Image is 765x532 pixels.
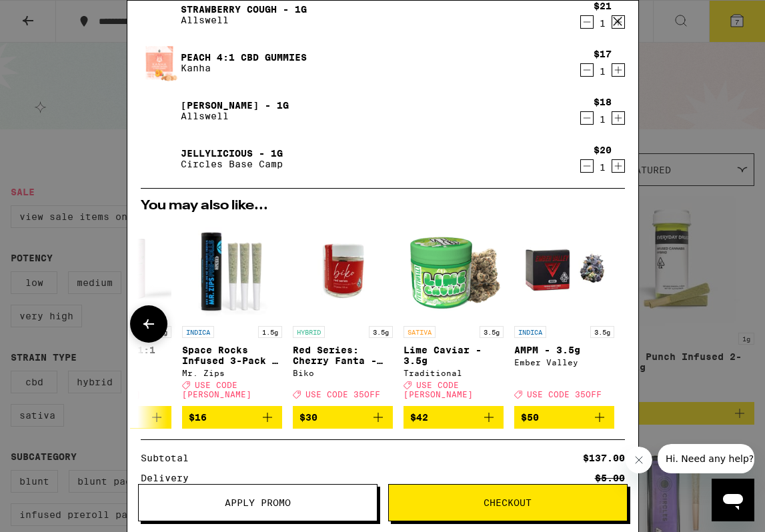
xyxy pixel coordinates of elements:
[189,412,207,423] span: $16
[293,406,393,429] button: Add to bag
[225,498,291,507] span: Apply Promo
[305,391,380,399] span: USE CODE 35OFF
[514,406,614,429] button: Add to bag
[141,453,198,463] div: Subtotal
[594,145,612,155] div: $20
[514,358,614,367] div: Ember Valley
[594,97,612,107] div: $18
[141,92,178,129] img: King Louis XIII - 1g
[181,63,307,73] p: Kanha
[612,63,625,77] button: Increment
[521,412,539,423] span: $50
[612,111,625,125] button: Increment
[580,15,594,29] button: Decrement
[590,326,614,338] p: 3.5g
[141,473,198,483] div: Delivery
[404,381,473,399] span: USE CODE [PERSON_NAME]
[514,219,614,319] img: Ember Valley - AMPM - 3.5g
[181,148,283,159] a: Jellylicious - 1g
[658,444,754,473] iframe: Message from company
[181,15,307,25] p: Allswell
[480,326,504,338] p: 3.5g
[293,345,393,366] p: Red Series: Cherry Fanta - 3.5g
[388,484,628,521] button: Checkout
[527,391,602,399] span: USE CODE 35OFF
[182,326,214,338] p: INDICA
[612,159,625,173] button: Increment
[293,326,325,338] p: HYBRID
[182,345,282,366] p: Space Rocks Infused 3-Pack - 1.5g
[484,498,532,507] span: Checkout
[181,100,289,111] a: [PERSON_NAME] - 1g
[138,484,377,521] button: Apply Promo
[594,162,612,173] div: 1
[182,406,282,429] button: Add to bag
[182,219,281,319] img: Mr. Zips - Space Rocks Infused 3-Pack - 1.5g
[404,326,436,338] p: SATIVA
[594,66,612,77] div: 1
[712,479,754,521] iframe: Button to launch messaging window
[293,219,393,406] a: Open page for Red Series: Cherry Fanta - 3.5g from Biko
[594,1,612,11] div: $21
[258,326,282,338] p: 1.5g
[410,412,428,423] span: $42
[141,43,178,82] img: Peach 4:1 CBD Gummies
[141,199,625,213] h2: You may also like...
[404,406,504,429] button: Add to bag
[404,345,504,366] p: Lime Caviar - 3.5g
[181,52,307,63] a: Peach 4:1 CBD Gummies
[369,326,393,338] p: 3.5g
[182,219,282,406] a: Open page for Space Rocks Infused 3-Pack - 1.5g from Mr. Zips
[181,4,307,15] a: Strawberry Cough - 1g
[580,63,594,77] button: Decrement
[182,381,251,399] span: USE CODE [PERSON_NAME]
[583,453,625,463] div: $137.00
[514,326,546,338] p: INDICA
[293,369,393,377] div: Biko
[404,219,504,406] a: Open page for Lime Caviar - 3.5g from Traditional
[299,412,317,423] span: $30
[181,159,283,169] p: Circles Base Camp
[404,369,504,377] div: Traditional
[514,219,614,406] a: Open page for AMPM - 3.5g from Ember Valley
[580,159,594,173] button: Decrement
[181,111,289,121] p: Allswell
[293,219,393,319] img: Biko - Red Series: Cherry Fanta - 3.5g
[594,18,612,29] div: 1
[141,140,178,177] img: Jellylicious - 1g
[404,219,504,319] img: Traditional - Lime Caviar - 3.5g
[514,345,614,355] p: AMPM - 3.5g
[182,369,282,377] div: Mr. Zips
[594,49,612,59] div: $17
[595,473,625,483] div: $5.00
[594,114,612,125] div: 1
[626,447,652,473] iframe: Close message
[580,111,594,125] button: Decrement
